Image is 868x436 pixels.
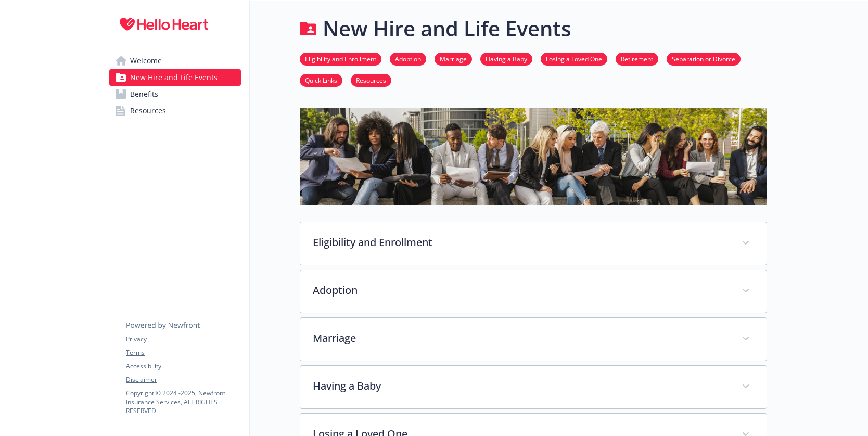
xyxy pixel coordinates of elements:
span: Welcome [130,53,162,69]
img: new hire page banner [300,108,767,205]
a: Resources [351,75,391,85]
h1: New Hire and Life Events [323,13,571,44]
p: Eligibility and Enrollment [313,235,729,250]
span: Resources [130,102,166,119]
a: Disclaimer [126,375,240,384]
a: Separation or Divorce [667,54,741,63]
a: Welcome [109,53,241,69]
a: Adoption [390,54,426,63]
a: New Hire and Life Events [109,69,241,86]
p: Marriage [313,330,729,346]
a: Quick Links [300,75,342,85]
a: Marriage [435,54,472,63]
span: Benefits [130,86,158,102]
span: New Hire and Life Events [130,69,218,86]
a: Losing a Loved One [541,54,607,63]
a: Privacy [126,335,240,344]
a: Benefits [109,86,241,102]
div: Eligibility and Enrollment [300,222,767,265]
a: Accessibility [126,362,240,371]
a: Retirement [616,54,658,63]
a: Terms [126,348,240,357]
div: Marriage [300,318,767,361]
p: Copyright © 2024 - 2025 , Newfront Insurance Services, ALL RIGHTS RESERVED [126,389,240,415]
p: Adoption [313,283,729,298]
div: Adoption [300,270,767,313]
p: Having a Baby [313,378,729,394]
a: Eligibility and Enrollment [300,54,381,63]
a: Resources [109,102,241,119]
div: Having a Baby [300,366,767,408]
a: Having a Baby [480,54,532,63]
